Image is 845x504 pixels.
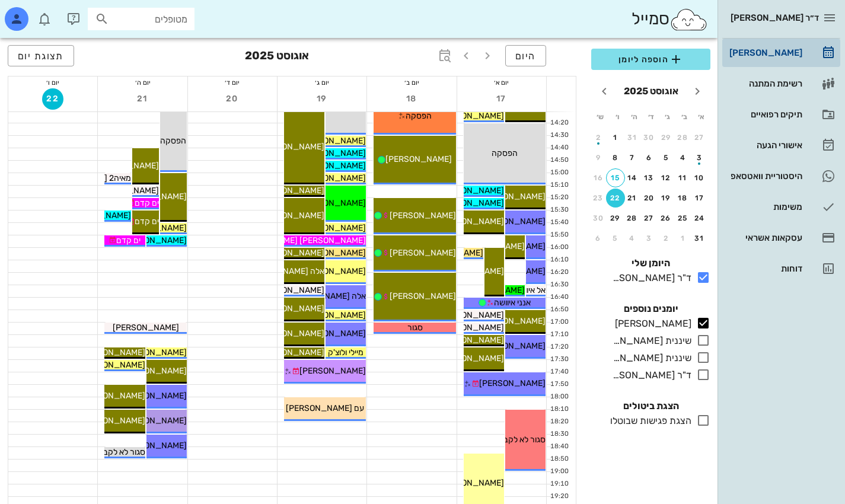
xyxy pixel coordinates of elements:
[547,317,571,327] div: 17:00
[722,39,840,67] a: [PERSON_NAME]
[623,128,642,147] button: 31
[515,50,536,62] span: היום
[589,148,608,167] button: 9
[607,174,624,182] div: 15
[258,248,324,258] span: [PERSON_NAME]
[135,216,159,227] span: ים קדם
[626,107,642,127] th: ה׳
[690,214,709,222] div: 24
[299,266,366,276] span: [PERSON_NAME]
[619,79,683,103] button: אוגוסט 2025
[438,335,504,345] span: [PERSON_NAME]
[18,50,64,62] span: תצוגת יום
[606,128,625,147] button: 1
[623,194,642,202] div: 21
[674,148,693,167] button: 4
[606,234,625,243] div: 5
[606,154,625,162] div: 8
[656,154,675,162] div: 5
[547,479,571,489] div: 19:10
[120,391,187,401] span: [PERSON_NAME]
[97,447,145,457] span: סגור לא לקבוע
[390,291,456,301] span: [PERSON_NAME]
[606,168,625,187] button: 15
[491,88,512,110] button: 17
[385,154,452,164] span: [PERSON_NAME]
[258,328,324,339] span: [PERSON_NAME]
[479,378,546,388] span: [PERSON_NAME]
[547,379,571,390] div: 17:50
[690,234,709,243] div: 31
[727,233,802,243] div: עסקאות אשראי
[494,298,531,308] span: אנני איוושה
[606,148,625,167] button: 8
[632,7,708,32] div: סמייל
[258,304,324,314] span: [PERSON_NAME]
[547,180,571,190] div: 15:10
[591,302,710,316] h4: יומנים נוספים
[547,429,571,439] div: 18:30
[8,76,97,88] div: יום ו׳
[479,192,546,202] span: [PERSON_NAME]
[669,8,708,31] img: SmileCloud logo
[438,198,504,208] span: [PERSON_NAME]
[547,243,571,253] div: 16:00
[656,229,675,248] button: 2
[656,128,675,147] button: 29
[547,417,571,427] div: 18:20
[656,214,675,222] div: 26
[438,216,504,227] span: [PERSON_NAME]
[438,323,504,333] span: [PERSON_NAME]
[299,148,366,158] span: [PERSON_NAME]
[120,235,187,245] span: [PERSON_NAME]
[674,189,693,208] button: 18
[188,76,277,88] div: יום ד׳
[589,234,608,243] div: 6
[299,328,366,339] span: [PERSON_NAME]
[98,76,187,88] div: יום ה׳
[690,133,709,142] div: 27
[606,133,625,142] div: 1
[640,214,659,222] div: 27
[606,229,625,248] button: 5
[656,168,675,187] button: 12
[222,88,243,110] button: 20
[623,234,642,243] div: 4
[722,69,840,98] a: רשימת המתנה
[299,223,366,233] span: [PERSON_NAME]
[640,234,659,243] div: 3
[677,107,692,127] th: ב׳
[694,107,709,127] th: א׳
[592,107,608,127] th: ש׳
[79,347,145,358] span: [PERSON_NAME]
[605,414,691,428] div: הצגת פגישות שבוטלו
[640,148,659,167] button: 6
[640,174,659,182] div: 13
[623,174,642,182] div: 14
[42,88,63,110] button: 22
[640,133,659,142] div: 30
[623,209,642,228] button: 28
[674,234,693,243] div: 1
[299,161,366,171] span: [PERSON_NAME]
[727,202,802,212] div: משימות
[258,347,324,358] span: [PERSON_NAME]
[674,174,693,182] div: 11
[640,209,659,228] button: 27
[656,133,675,142] div: 29
[727,79,802,88] div: רשימת המתנה
[406,111,432,121] span: הפסקה
[623,133,642,142] div: 31
[547,168,571,178] div: 15:00
[727,171,802,181] div: היסטוריית וואטסאפ
[589,154,608,162] div: 9
[160,136,186,146] span: הפסקה
[608,271,691,285] div: ד"ר [PERSON_NAME]
[589,174,608,182] div: 16
[311,94,333,104] span: 19
[79,391,145,401] span: [PERSON_NAME]
[722,162,840,190] a: היסטוריית וואטסאפ
[547,305,571,315] div: 16:50
[623,148,642,167] button: 7
[656,148,675,167] button: 5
